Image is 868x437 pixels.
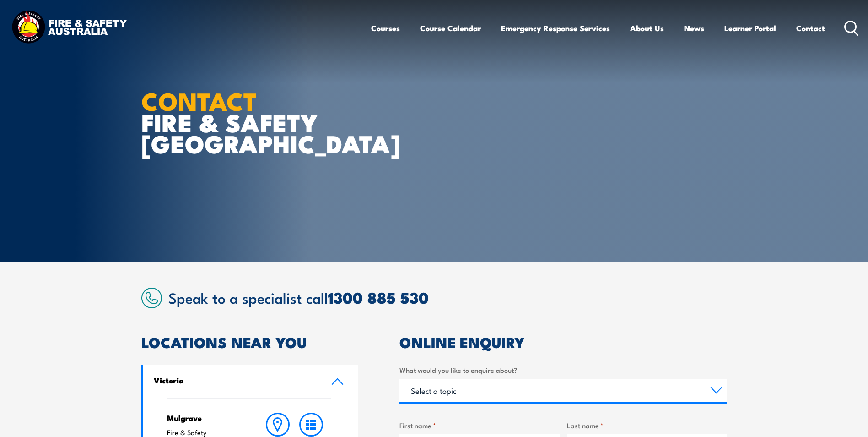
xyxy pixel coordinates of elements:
[167,413,243,423] h4: Mulgrave
[796,16,825,40] a: Contact
[501,16,610,40] a: Emergency Response Services
[420,16,481,40] a: Course Calendar
[141,90,367,154] h1: FIRE & SAFETY [GEOGRAPHIC_DATA]
[141,335,358,348] h2: LOCATIONS NEAR YOU
[567,420,727,431] label: Last name
[154,375,318,385] h4: Victoria
[684,16,704,40] a: News
[371,16,400,40] a: Courses
[141,81,257,119] strong: CONTACT
[328,285,429,309] a: 1300 885 530
[399,335,727,348] h2: ONLINE ENQUIRY
[724,16,776,40] a: Learner Portal
[630,16,664,40] a: About Us
[143,365,358,398] a: Victoria
[168,289,727,306] h2: Speak to a specialist call
[399,365,727,375] label: What would you like to enquire about?
[399,420,560,431] label: First name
